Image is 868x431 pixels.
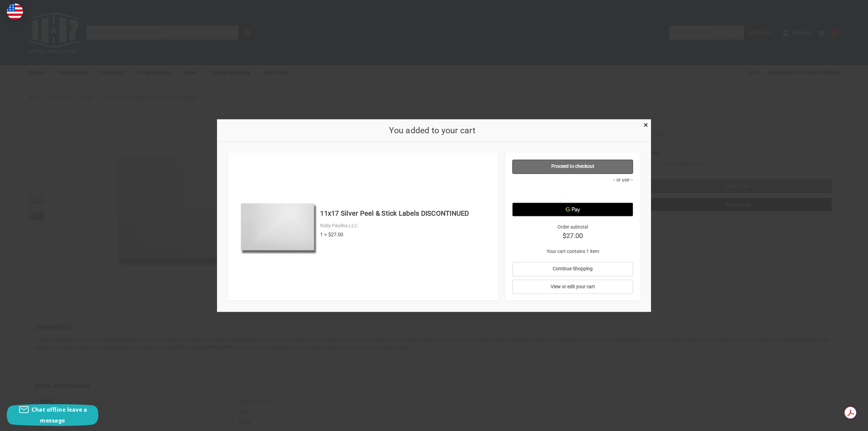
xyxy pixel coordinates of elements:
[512,176,633,183] p: -- or use --
[320,222,491,229] div: Ruby Paulina LLC.
[642,121,649,128] a: Close
[32,406,87,424] span: Chat offline leave a message
[512,280,633,294] a: View or edit your cart
[320,231,491,238] div: 1 × $27.00
[512,262,633,276] a: Continue Shopping
[7,3,23,20] img: duty and tax information for United States
[512,185,633,199] iframe: PayPal-paypal
[512,230,633,240] strong: $27.00
[7,404,98,426] button: Chat offline leave a message
[512,248,633,255] p: Your cart contains 1 item
[512,223,633,240] div: Order subtotal
[228,124,637,137] h2: You added to your cart
[320,208,491,218] h4: 11x17 Silver Peel & Stick Labels DISCONTINUED
[238,188,317,266] img: 11x17 Silver Peel & Stick Labels
[644,120,648,130] span: ×
[512,159,633,174] a: Proceed to checkout
[512,202,633,216] button: Google Pay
